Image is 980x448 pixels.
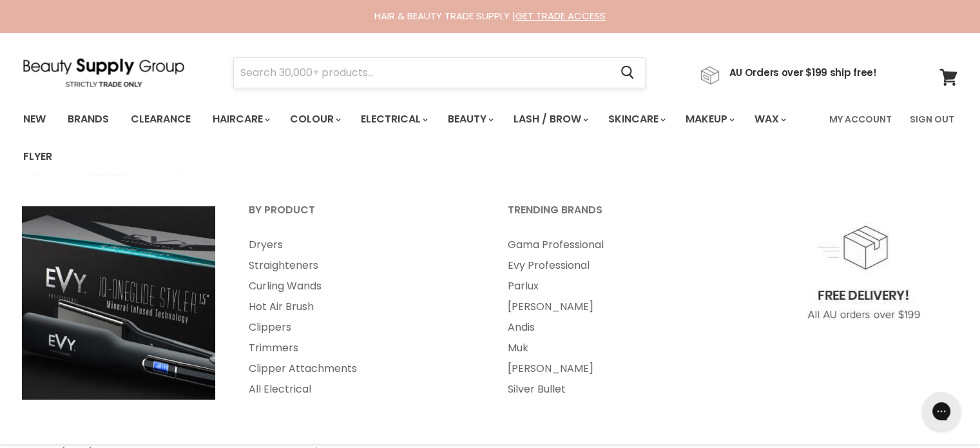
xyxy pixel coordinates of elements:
[611,58,645,88] button: Search
[233,297,489,317] a: Hot Air Brush
[504,106,596,133] a: Lash / Brow
[280,106,349,133] a: Colour
[7,101,974,175] nav: Main
[233,57,646,88] form: Product
[492,379,748,400] a: Silver Bullet
[515,9,606,23] a: GET TRADE ACCESS
[492,255,748,276] a: Evy Professional
[121,106,200,133] a: Clearance
[599,106,673,133] a: Skincare
[492,200,748,232] a: Trending Brands
[492,297,748,317] a: [PERSON_NAME]
[233,200,489,232] a: By Product
[14,143,62,170] a: Flyer
[916,387,967,435] iframe: Gorgias live chat messenger
[492,338,748,358] a: Muk
[492,358,748,379] a: [PERSON_NAME]
[14,106,55,133] a: New
[233,255,489,276] a: Straighteners
[492,317,748,338] a: Andis
[902,106,962,133] a: Sign Out
[351,106,436,133] a: Electrical
[7,10,974,23] div: HAIR & BEAUTY TRADE SUPPLY |
[745,106,794,133] a: Wax
[14,101,821,175] ul: Main menu
[234,58,611,88] input: Search
[233,235,489,400] ul: Main menu
[233,317,489,338] a: Clippers
[492,235,748,400] ul: Main menu
[676,106,742,133] a: Makeup
[821,106,899,133] a: My Account
[58,106,119,133] a: Brands
[233,276,489,297] a: Curling Wands
[438,106,501,133] a: Beauty
[492,276,748,297] a: Parlux
[233,379,489,400] a: All Electrical
[233,358,489,379] a: Clipper Attachments
[492,235,748,255] a: Gama Professional
[203,106,278,133] a: Haircare
[233,338,489,358] a: Trimmers
[233,235,489,255] a: Dryers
